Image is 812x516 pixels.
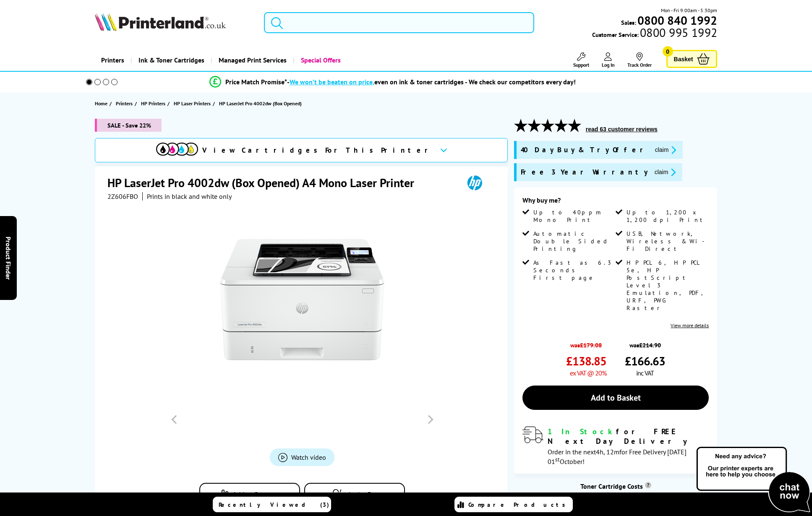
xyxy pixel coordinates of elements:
div: for FREE Next Day Delivery [548,427,709,446]
h1: HP LaserJet Pro 4002dw (Box Opened) A4 Mono Laser Printer [107,175,423,190]
div: modal_delivery [522,427,709,465]
strike: £179.08 [580,341,602,349]
a: Compare Products [454,497,573,512]
a: HP Laser Printers [174,99,213,108]
span: HP Laser Printers [174,99,211,108]
img: HP LaserJet Pro 4002dw (Box Opened) [220,217,384,382]
span: Add to Compare [232,491,282,499]
a: Log In [602,52,615,68]
span: £138.85 [566,353,606,369]
a: Basket 0 [666,50,718,68]
a: Special Offers [293,50,347,71]
img: Open Live Chat window [695,446,812,514]
span: Basket [674,53,693,65]
span: Product Finder [4,237,13,280]
span: Printers [116,99,133,108]
span: Home [95,99,107,108]
span: ex VAT @ 20% [570,369,606,377]
span: was [625,337,665,349]
a: Home [95,99,110,108]
span: Log In [602,62,615,68]
span: Compare Products [468,501,570,508]
button: In the Box [304,483,405,507]
span: HP LaserJet Pro 4002dw (Box Opened) [219,99,302,108]
a: View more details [671,322,709,328]
li: modal_Promise [75,75,711,89]
button: promo-description [652,167,679,177]
span: Price Match Promise* [225,78,287,86]
span: Support [573,62,589,68]
a: Product_All_Videos [270,448,334,466]
a: Printers [95,50,131,71]
span: HP Printers [141,99,165,108]
div: - even on ink & toner cartridges - We check our competitors every day! [287,78,576,86]
span: Free 3 Year Warranty [521,167,648,177]
span: Ink & Toner Cartridges [138,50,204,71]
span: USB, Network, Wireless & Wi-Fi Direct [627,230,707,253]
span: 2Z606FBO [107,192,138,201]
a: 0800 840 1992 [636,16,717,24]
img: Printerland Logo [95,13,226,31]
sup: Cost per page [645,482,651,488]
span: Watch video [291,453,326,461]
span: Up to 1,200 x 1,200 dpi Print [627,208,707,224]
span: We won’t be beaten on price, [290,78,374,86]
span: inc VAT [636,369,654,377]
a: HP LaserJet Pro 4002dw (Box Opened) [219,99,304,108]
span: Customer Service: [592,29,717,39]
span: £166.63 [625,353,665,369]
span: View Cartridges For This Printer [202,146,433,155]
div: Toner Cartridge Costs [514,482,718,490]
a: Add to Basket [522,386,709,410]
a: Support [573,52,589,68]
a: Track Order [627,52,652,68]
span: Sales: [621,18,636,26]
span: Automatic Double Sided Printing [533,230,614,253]
a: Recently Viewed (3) [213,497,331,512]
span: 1 In Stock [548,427,616,436]
i: Prints in black and white only [147,192,232,201]
span: Recently Viewed (3) [219,501,329,508]
div: Why buy me? [522,196,709,208]
span: Mon - Fri 9:00am - 5:30pm [661,6,717,14]
img: View Cartridges [156,143,198,156]
span: 0800 995 1992 [639,29,717,36]
span: 40 Day Buy & Try Offer [521,145,648,155]
span: 4h, 12m [596,448,619,456]
button: promo-description [653,145,679,155]
a: Ink & Toner Cartridges [131,50,211,71]
button: Add to Compare [199,483,300,507]
b: 0800 840 1992 [637,13,717,28]
sup: st [555,456,560,463]
button: read 63 customer reviews [583,125,660,133]
span: Up to 40ppm Mono Print [533,208,614,224]
span: HP PCL 6, HP PCL 5e, HP PostScript Level 3 Emulation, PDF, URF, PWG Raster [627,259,707,312]
a: Printers [116,99,135,108]
a: Managed Print Services [211,50,293,71]
a: HP Printers [141,99,167,108]
span: was [566,337,606,349]
span: 0 [663,46,673,57]
span: SALE - Save 22% [95,119,162,132]
span: Order in the next for Free Delivery [DATE] 01 October! [548,448,687,466]
a: Printerland Logo [95,13,253,33]
img: HP [455,175,494,190]
strike: £214.90 [639,341,661,349]
span: In the Box [349,491,379,499]
span: As Fast as 6.3 Seconds First page [533,259,614,281]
